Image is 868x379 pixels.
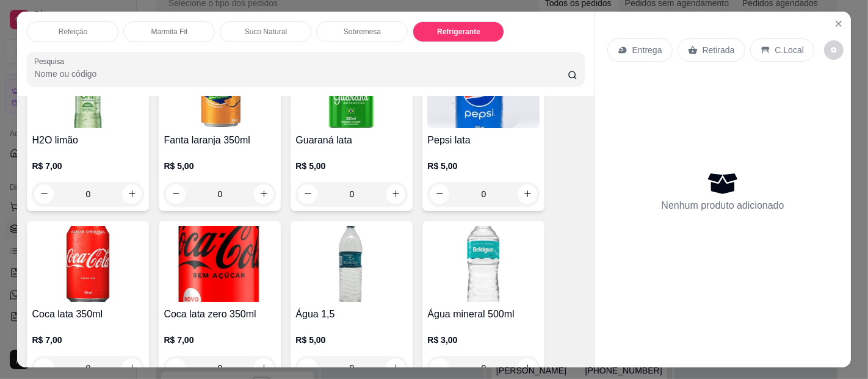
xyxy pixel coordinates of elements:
[518,184,537,204] button: increase-product-quantity
[164,334,276,346] p: R$ 7,00
[295,226,408,302] img: product-image
[164,226,276,302] img: product-image
[164,307,276,322] h4: Coca lata zero 350ml
[829,14,848,34] button: Close
[34,358,54,378] button: decrease-product-quantity
[427,226,540,302] img: product-image
[166,358,186,378] button: decrease-product-quantity
[386,358,405,378] button: increase-product-quantity
[427,133,540,148] h4: Pepsi lata
[59,27,87,37] p: Refeição
[166,184,186,204] button: decrease-product-quantity
[34,68,567,80] input: Pesquisa
[427,160,540,172] p: R$ 5,00
[703,44,735,56] p: Retirada
[122,358,142,378] button: increase-product-quantity
[164,133,276,148] h4: Fanta laranja 350ml
[164,160,276,172] p: R$ 5,00
[295,334,408,346] p: R$ 5,00
[122,184,142,204] button: increase-product-quantity
[295,133,408,148] h4: Guaraná lata
[518,358,537,378] button: increase-product-quantity
[437,27,480,37] p: Refrigerante
[430,184,449,204] button: decrease-product-quantity
[32,307,144,322] h4: Coca lata 350ml
[298,184,317,204] button: decrease-product-quantity
[254,184,273,204] button: increase-product-quantity
[32,133,144,148] h4: H2O limão
[295,160,408,172] p: R$ 5,00
[427,307,540,322] h4: Água mineral 500ml
[151,27,187,37] p: Marmita Fit
[386,184,405,204] button: increase-product-quantity
[632,44,662,56] p: Entrega
[427,334,540,346] p: R$ 3,00
[775,44,804,56] p: C.Local
[34,184,54,204] button: decrease-product-quantity
[824,40,844,60] button: decrease-product-quantity
[32,334,144,346] p: R$ 7,00
[662,198,784,213] p: Nenhum produto adicionado
[32,160,144,172] p: R$ 7,00
[298,358,317,378] button: decrease-product-quantity
[245,27,287,37] p: Suco Natural
[430,358,449,378] button: decrease-product-quantity
[344,27,381,37] p: Sobremesa
[254,358,273,378] button: increase-product-quantity
[295,307,408,322] h4: Água 1,5
[34,56,68,67] label: Pesquisa
[32,226,144,302] img: product-image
